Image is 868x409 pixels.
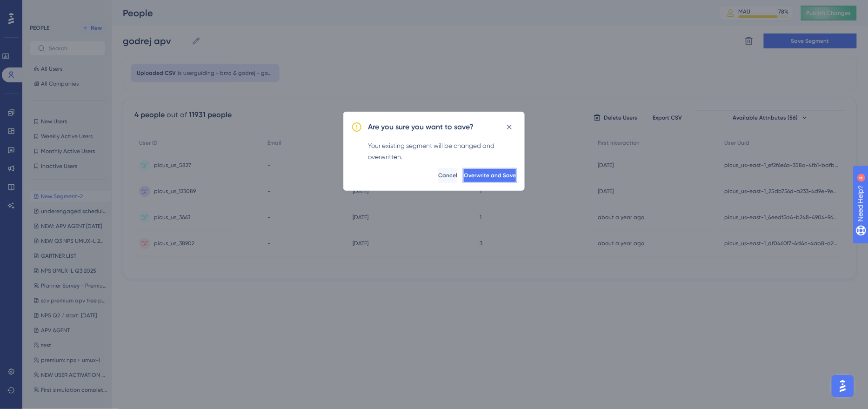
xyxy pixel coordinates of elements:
[22,2,58,13] span: Need Help?
[368,121,474,133] h2: Are you sure you want to save?
[829,372,857,400] iframe: UserGuiding AI Assistant Launcher
[65,5,67,12] div: 4
[464,172,516,179] span: Overwrite and Save
[438,172,457,179] span: Cancel
[368,140,517,162] div: Your existing segment will be changed and overwritten.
